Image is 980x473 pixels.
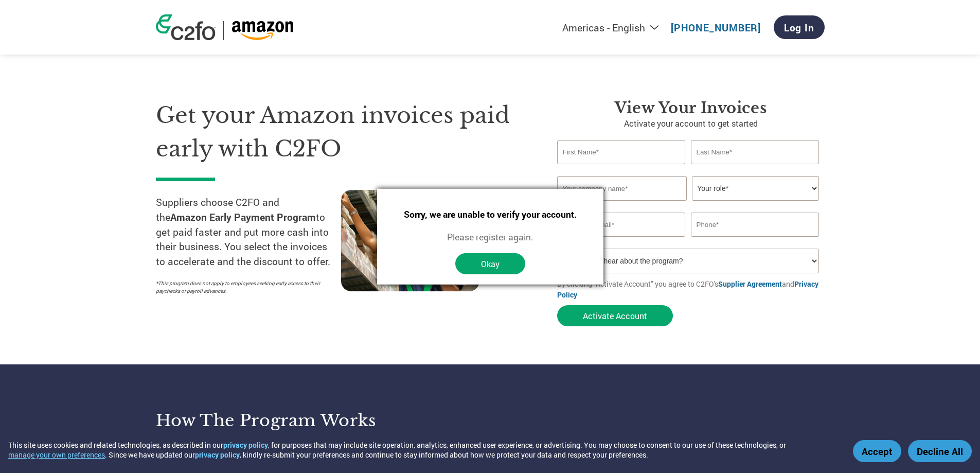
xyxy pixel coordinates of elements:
[156,410,477,431] h3: How the program works
[8,450,105,460] button: manage your own preferences
[908,440,972,462] button: Decline All
[156,279,331,295] p: *This program does not apply to employees seeking early access to their paychecks or payroll adva...
[341,190,479,291] img: supply chain worker
[557,165,686,172] div: Invalid first name or first name is too long
[557,279,818,300] a: Privacy Policy
[557,202,819,208] div: Invalid company name or company name is too long
[156,14,216,40] img: c2fo logo
[691,238,819,244] div: Inavlid Phone Number
[170,211,316,223] strong: Amazon Early Payment Program
[156,99,526,165] h1: Get your Amazon invoices paid early with C2FO
[557,305,673,326] button: Activate Account
[557,278,825,300] p: By clicking "Activate Account" you agree to C2FO's and
[404,231,577,244] p: Please register again.
[557,238,686,244] div: Inavlid Email Address
[404,208,577,221] p: Sorry, we are unable to verify your account.
[8,440,838,460] div: This site uses cookies and related technologies, as described in our , for purposes that may incl...
[853,440,901,462] button: Accept
[774,15,825,39] a: Log In
[691,165,819,172] div: Invalid last name or last name is too long
[691,140,819,164] input: Last Name*
[231,21,294,40] img: Amazon
[718,279,782,289] a: Supplier Agreement
[557,213,686,237] input: Invalid Email format
[557,176,687,201] input: Your company name*
[671,21,761,34] a: [PHONE_NUMBER]
[557,117,825,130] p: Activate your account to get started
[692,176,819,201] select: Title/Role
[557,99,825,117] h3: View Your Invoices
[455,253,525,274] button: Okay
[691,213,819,237] input: Phone*
[156,195,341,269] p: Suppliers choose C2FO and the to get paid faster and put more cash into their business. You selec...
[557,140,686,164] input: First Name*
[223,440,268,450] a: privacy policy
[195,450,240,460] a: privacy policy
